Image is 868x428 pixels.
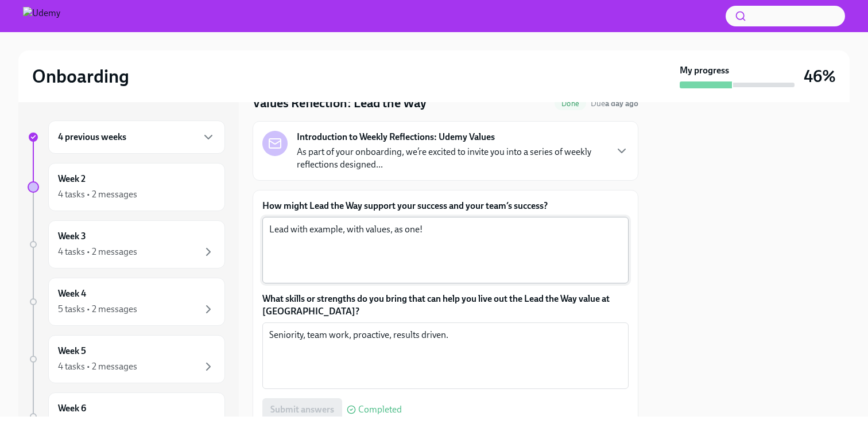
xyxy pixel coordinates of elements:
[58,287,86,300] h6: Week 4
[23,7,60,25] img: Udemy
[253,95,427,112] h4: Values Reflection: Lead the Way
[591,98,638,109] span: August 18th, 2025 10:00
[28,335,225,383] a: Week 54 tasks • 2 messages
[605,99,638,108] strong: a day ago
[297,146,606,171] p: As part of your onboarding, we’re excited to invite you into a series of weekly reflections desig...
[58,246,137,258] div: 4 tasks • 2 messages
[58,230,86,243] h6: Week 3
[48,120,225,154] div: 4 previous weeks
[58,303,137,316] div: 5 tasks • 2 messages
[269,328,622,383] textarea: Seniority, team work, proactive, results driven.
[58,345,86,357] h6: Week 5
[358,405,402,414] span: Completed
[58,402,86,415] h6: Week 6
[28,278,225,326] a: Week 45 tasks • 2 messages
[269,223,622,278] textarea: Lead with example, with values, as one!
[28,220,225,269] a: Week 34 tasks • 2 messages
[58,173,86,185] h6: Week 2
[58,131,126,143] h6: 4 previous weeks
[804,66,836,87] h3: 46%
[262,200,629,212] label: How might Lead the Way support your success and your team’s success?
[58,188,137,201] div: 4 tasks • 2 messages
[262,293,629,318] label: What skills or strengths do you bring that can help you live out the Lead the Way value at [GEOGR...
[680,64,729,77] strong: My progress
[297,131,495,143] strong: Introduction to Weekly Reflections: Udemy Values
[58,360,137,373] div: 4 tasks • 2 messages
[28,163,225,211] a: Week 24 tasks • 2 messages
[591,99,638,108] span: Due
[32,65,129,88] h2: Onboarding
[555,99,586,108] span: Done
